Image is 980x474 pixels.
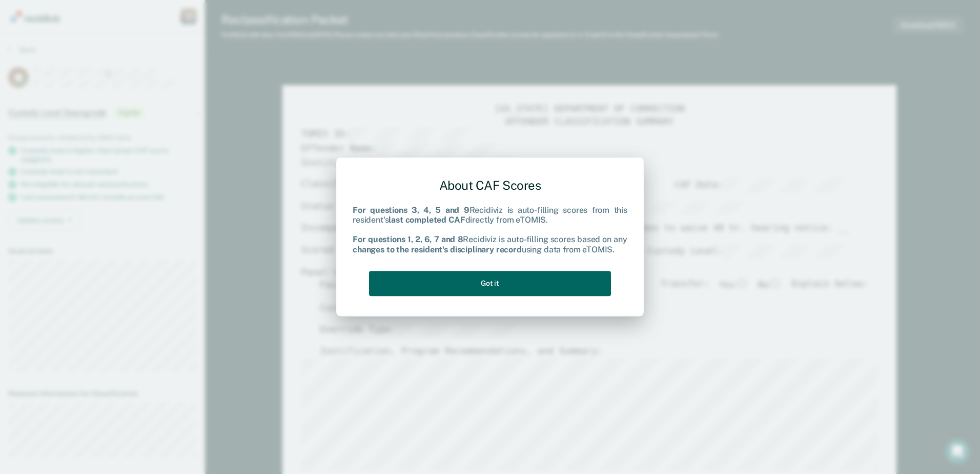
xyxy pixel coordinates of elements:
[353,245,522,254] b: changes to the resident's disciplinary record
[369,271,611,296] button: Got it
[353,205,627,254] div: Recidiviz is auto-filling scores from this resident's directly from eTOMIS. Recidiviz is auto-fil...
[353,235,463,245] b: For questions 1, 2, 6, 7 and 8
[353,170,627,201] div: About CAF Scores
[353,205,469,215] b: For questions 3, 4, 5 and 9
[389,215,465,225] b: last completed CAF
